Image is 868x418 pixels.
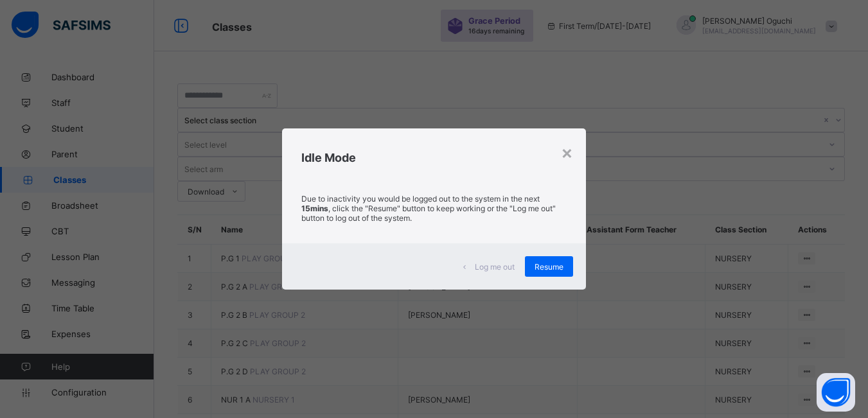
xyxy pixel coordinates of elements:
[301,194,567,223] p: Due to inactivity you would be logged out to the system in the next , click the "Resume" button t...
[301,151,567,164] h2: Idle Mode
[535,262,563,272] span: Resume
[301,204,328,213] strong: 15mins
[475,262,515,272] span: Log me out
[561,141,573,163] div: ×
[817,373,855,412] button: Open asap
